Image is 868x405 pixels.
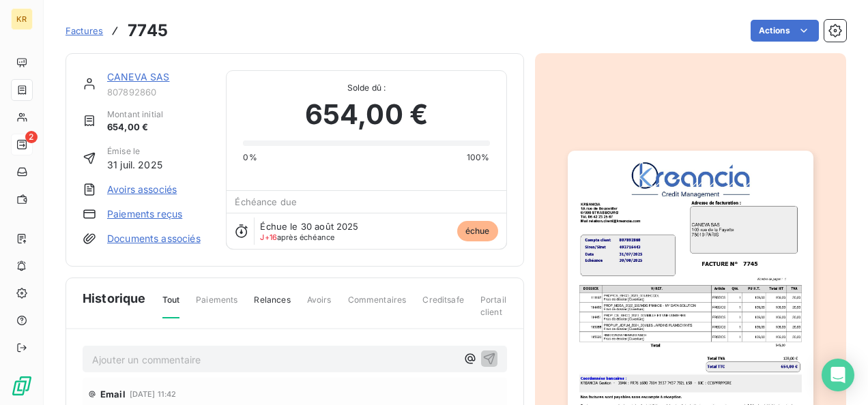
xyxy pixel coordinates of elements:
[83,289,146,307] span: Historique
[260,233,334,241] span: après échéance
[480,294,507,329] span: Portail client
[235,196,297,207] span: Échéance due
[196,294,237,317] span: Paiements
[66,24,103,37] a: Factures
[305,94,428,135] span: 654,00 €
[107,145,162,157] span: Émise le
[260,232,277,242] span: J+16
[128,18,168,43] h3: 7745
[107,157,162,172] span: 31 juil. 2025
[467,151,490,164] span: 100%
[348,294,407,317] span: Commentaires
[422,294,464,317] span: Creditsafe
[751,20,819,42] button: Actions
[107,108,163,121] span: Montant initial
[107,87,209,97] span: 807892860
[107,232,201,245] a: Documents associés
[100,389,126,400] span: Email
[107,121,163,134] span: 654,00 €
[130,390,177,398] span: [DATE] 11:42
[457,221,498,241] span: échue
[107,207,182,221] a: Paiements reçus
[162,294,180,318] span: Tout
[243,151,257,164] span: 0%
[254,294,290,317] span: Relances
[11,375,33,397] img: Logo LeanPay
[822,359,854,391] div: Open Intercom Messenger
[66,25,103,36] span: Factures
[11,8,33,30] div: KR
[107,183,177,196] a: Avoirs associés
[260,221,358,232] span: Échue le 30 août 2025
[243,82,489,94] span: Solde dû :
[107,71,170,82] a: CANEVA SAS
[25,131,38,143] span: 2
[307,294,332,317] span: Avoirs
